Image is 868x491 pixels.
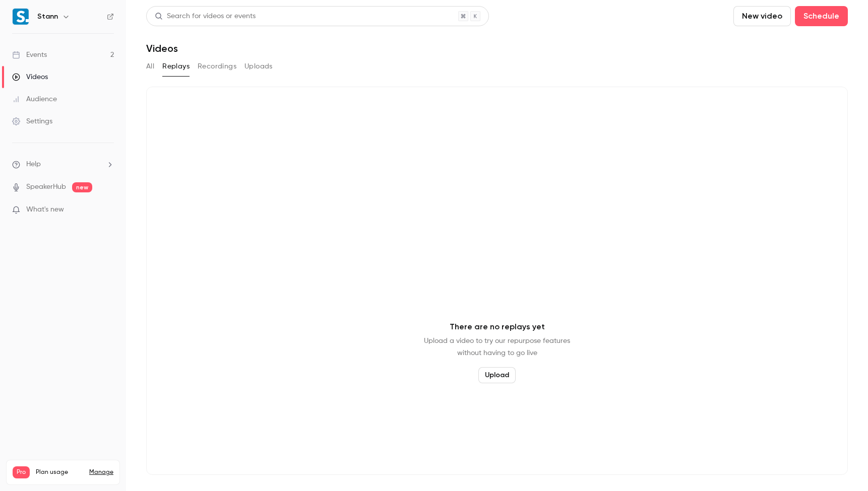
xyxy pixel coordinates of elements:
div: Events [12,50,47,60]
span: Plan usage [36,468,83,476]
p: Upload a video to try our repurpose features without having to go live [424,335,570,359]
button: New video [733,6,791,26]
div: Settings [12,116,52,126]
li: help-dropdown-opener [12,159,114,170]
iframe: Noticeable Trigger [102,205,114,215]
button: Upload [478,367,516,383]
section: Videos [146,6,848,485]
span: Pro [13,466,30,478]
button: Schedule [795,6,848,26]
span: new [72,182,92,192]
button: Uploads [244,58,273,75]
span: Help [26,159,41,170]
p: There are no replays yet [450,321,545,333]
button: All [146,58,154,75]
div: Search for videos or events [155,11,256,22]
div: Videos [12,72,48,82]
h1: Videos [146,42,178,54]
button: Replays [162,58,190,75]
a: SpeakerHub [26,182,66,192]
h6: Stann [37,12,58,22]
a: Manage [89,468,113,476]
img: Stann [13,9,29,25]
button: Recordings [198,58,236,75]
span: What's new [26,204,64,215]
div: Audience [12,94,57,104]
